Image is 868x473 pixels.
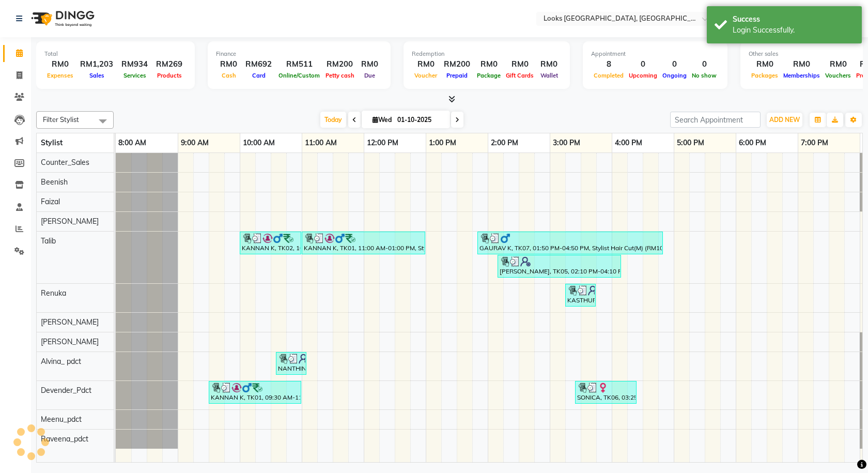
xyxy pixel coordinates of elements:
span: Package [474,72,503,79]
span: Today [320,112,346,128]
img: logo [26,4,97,33]
span: Sales [87,72,107,79]
span: Faizal [41,197,60,206]
span: Online/Custom [276,72,322,79]
div: RM0 [503,58,536,70]
div: KANNAN K, TK02, 10:00 AM-11:00 AM, Kersatase Fusion Scrub(F) (RM250) [241,233,300,253]
span: Talib [41,236,56,246]
span: Counter_Sales [41,158,89,167]
span: No show [689,72,719,79]
span: Due [362,72,378,79]
input: 2025-10-01 [394,112,446,128]
div: RM0 [216,58,241,70]
a: 11:00 AM [302,135,339,150]
div: KANNAN K, TK01, 11:00 AM-01:00 PM, Stylist Hair Cut(M) (RM100),Stylist Hair Cut(M) (RM100),[PERSO... [303,233,424,253]
span: Products [154,72,184,79]
div: 8 [591,58,626,70]
a: 2:00 PM [488,135,521,150]
input: Search Appointment [670,112,761,128]
a: 9:00 AM [178,135,211,150]
div: Finance [216,50,382,58]
div: 0 [660,58,689,70]
div: KANNAN K, TK01, 09:30 AM-11:00 AM, Detan(M) (RM100),NaturLiv Detan Cleanup (RM1500) [210,383,300,402]
div: Redemption [412,50,562,58]
span: [PERSON_NAME] [41,217,99,226]
div: [PERSON_NAME], TK05, 02:10 PM-04:10 PM, Stylist Hair Cut(M) (RM100),[PERSON_NAME] Trimming (RM60)... [499,256,620,276]
div: Login Successfully. [733,25,854,36]
div: RM0 [823,58,854,70]
div: Appointment [591,50,719,58]
a: 7:00 PM [798,135,831,150]
div: RM0 [536,58,562,70]
a: 1:00 PM [426,135,459,150]
div: RM934 [117,58,152,70]
span: Voucher [412,72,440,79]
span: Prepaid [444,72,470,79]
div: RM511 [276,58,322,70]
div: RM1,203 [76,58,117,70]
div: GAURAV K, TK07, 01:50 PM-04:50 PM, Stylist Hair Cut(M) (RM100),Global Color Inoa(F)* (RM400),[PER... [478,233,662,253]
span: Completed [591,72,626,79]
div: RM0 [749,58,781,70]
div: Success [733,14,854,25]
span: Services [121,72,149,79]
span: Memberships [781,72,823,79]
div: KASTHURI, TK04, 03:15 PM-03:45 PM, Eyebrows (RM10) [566,285,595,305]
a: 5:00 PM [674,135,707,150]
span: Upcoming [626,72,660,79]
a: 3:00 PM [550,135,583,150]
div: RM200 [322,58,357,70]
span: Stylist [41,138,63,147]
span: Card [250,72,268,79]
span: Packages [749,72,781,79]
span: Renuka [41,288,66,298]
div: RM0 [44,58,76,70]
a: 4:00 PM [612,135,645,150]
div: RM0 [474,58,503,70]
span: Ongoing [660,72,689,79]
a: 10:00 AM [240,135,277,150]
div: 0 [689,58,719,70]
span: Meenu_pdct [41,415,82,424]
div: RM0 [357,58,382,70]
span: ADD NEW [769,116,800,124]
span: Expenses [44,72,76,79]
button: ADD NEW [767,113,802,127]
a: 12:00 PM [364,135,401,150]
div: 0 [626,58,660,70]
div: RM0 [781,58,823,70]
div: RM692 [241,58,276,70]
span: Beenish [41,177,68,187]
div: SONICA, TK06, 03:25 PM-04:25 PM, Hair Upstyling(F)* (RM75) [576,383,636,402]
span: Filter Stylist [43,115,79,124]
div: RM200 [440,58,474,70]
span: Petty cash [323,72,357,79]
span: Wallet [538,72,561,79]
div: RM269 [152,58,187,70]
a: 8:00 AM [116,135,149,150]
span: Raveena_pdct [41,434,88,444]
a: 6:00 PM [736,135,769,150]
div: RM0 [412,58,440,70]
span: Gift Cards [503,72,536,79]
span: [PERSON_NAME] [41,337,99,346]
span: [PERSON_NAME] [41,317,99,327]
span: Wed [370,116,394,124]
span: Cash [219,72,239,79]
span: Alvina_ pdct [41,357,81,366]
div: Total [44,50,187,58]
div: NANTHINI NAGOORAN, TK03, 10:35 AM-11:05 AM, Eyebrows (RM10) [277,354,305,373]
span: Vouchers [823,72,854,79]
span: Devender_Pdct [41,386,91,395]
